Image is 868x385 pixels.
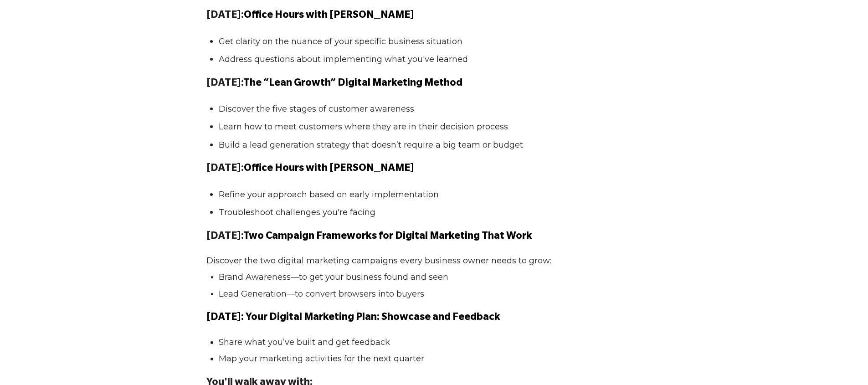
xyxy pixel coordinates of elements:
span: Brand Awareness—to get your business found and seen [219,272,448,282]
span: Lead Generation—to convert browsers into buyers [219,289,424,299]
strong: [DATE]: [206,164,414,175]
span: [DATE]: Your Digital Marketing Plan: Showcase and Feedback [206,313,500,323]
strong: [DATE]: [206,78,462,89]
span: Office Hours with [PERSON_NAME] [244,164,414,175]
iframe: Chat Widget [822,341,868,385]
li: Map your marketing activities for the next quarter [219,353,657,364]
span: Discover the two digital marketing campaigns every business owner needs to grow: [206,256,551,266]
span: Refine your approach based on early implementation [219,190,439,200]
span: Address questions about implementing what you've learned [219,54,468,64]
span: Office Hours with [PERSON_NAME] [244,10,414,21]
span: Two Campaign Frameworks for Digital Marketing That Work [243,231,532,242]
span: Discover the five stages of customer awareness [219,104,414,114]
span: Build a lead generation strategy that doesn’t require a big team or budget [219,140,523,150]
strong: [DATE]: [206,10,414,21]
span: The “Lean Growth” Digital Marketing Method [243,78,462,89]
span: Troubleshoot challenges you're facing [219,207,375,217]
strong: [DATE]: [206,231,532,242]
span: Get clarity on the nuance of your specific business situation [219,36,462,46]
li: Share what you’ve built and get feedback [219,337,657,348]
span: Learn how to meet customers where they are in their decision process [219,122,508,132]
